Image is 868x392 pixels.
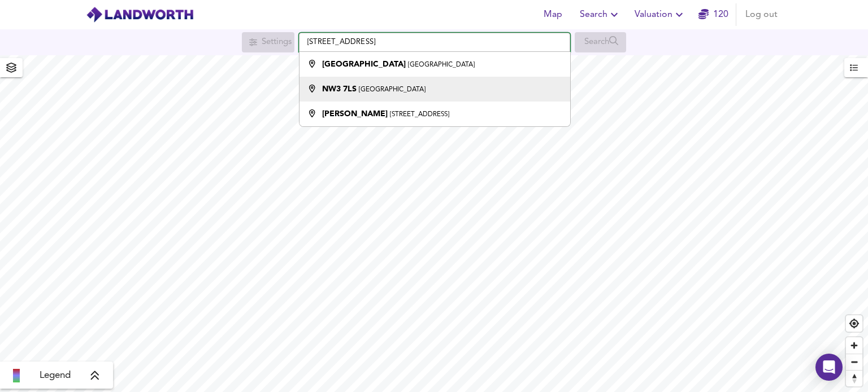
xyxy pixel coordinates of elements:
[390,111,449,118] small: [STREET_ADDRESS]
[846,371,862,386] span: Reset bearing to north
[846,354,862,370] span: Zoom out
[322,60,406,68] strong: [GEOGRAPHIC_DATA]
[299,33,570,52] input: Enter a location...
[846,337,862,354] button: Zoom in
[630,3,691,26] button: Valuation
[575,3,626,26] button: Search
[846,354,862,370] button: Zoom out
[575,32,626,52] div: Search for a location first or explore the map
[535,3,571,26] button: Map
[408,61,475,68] small: [GEOGRAPHIC_DATA]
[242,32,294,52] div: Search for a location first or explore the map
[846,315,862,332] button: Find my location
[745,7,778,23] span: Log out
[635,7,686,23] span: Valuation
[815,354,843,381] div: Open Intercom Messenger
[580,7,621,23] span: Search
[322,110,388,118] strong: [PERSON_NAME]
[539,7,566,23] span: Map
[86,6,194,23] img: logo
[846,370,862,386] button: Reset bearing to north
[698,7,728,23] a: 120
[322,85,357,93] strong: NW3 7LS
[40,369,71,382] span: Legend
[741,3,782,26] button: Log out
[359,86,426,93] small: [GEOGRAPHIC_DATA]
[695,3,731,26] button: 120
